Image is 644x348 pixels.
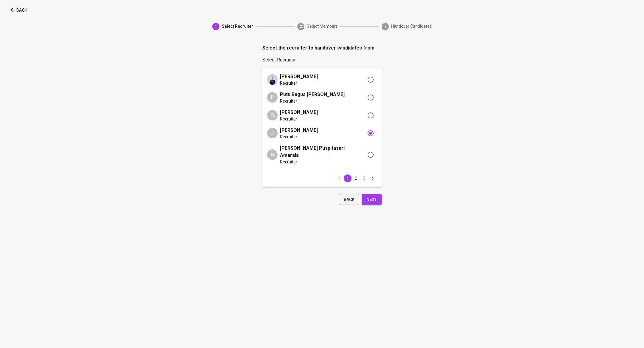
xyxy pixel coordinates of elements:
p: [PERSON_NAME] [280,127,318,134]
p: [PERSON_NAME] [280,109,318,116]
div: J [267,128,278,138]
div: P [267,92,278,103]
p: [PERSON_NAME] [280,73,318,80]
p: Select the recruiter to handover candidates from [262,44,382,52]
nav: pagination navigation [335,174,377,182]
img: annisa@glints.com [267,74,278,85]
p: Recruiter [280,98,345,104]
div: N [267,149,278,160]
p: [PERSON_NAME] Puspitasari Amarala [280,145,364,159]
p: Recruiter [280,134,318,140]
button: Next [362,194,382,205]
text: 2 [300,24,302,29]
button: page 1 [344,174,352,182]
button: Back [339,194,359,205]
text: 3 [384,24,386,29]
span: Select Members [307,23,338,29]
span: Handover Candidates [391,23,432,29]
span: Next [366,196,377,203]
button: Back [7,5,30,16]
button: Go to page 3 [360,174,368,182]
span: Back [344,196,354,203]
p: Recruiter [280,80,318,86]
span: Select Recruiter [222,23,253,29]
p: Recruiter [280,116,318,122]
button: Go to page 2 [352,174,360,182]
p: Recruiter [280,159,364,165]
button: Go to next page [369,174,377,182]
p: Putu Bagus [PERSON_NAME] [280,91,345,98]
text: 1 [215,24,217,29]
div: S [267,110,278,120]
p: Back [16,7,27,13]
p: Select Recruiter [262,56,382,64]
